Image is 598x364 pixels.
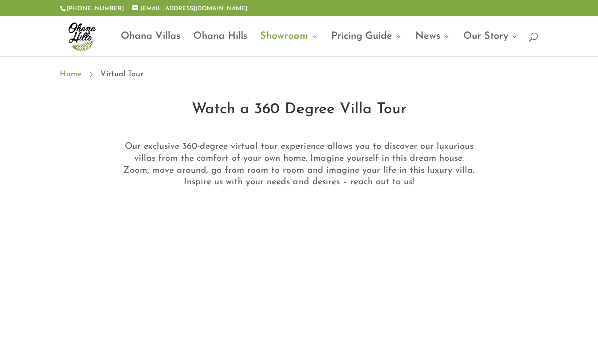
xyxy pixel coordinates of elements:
span: Virtual Tour [100,68,143,81]
span: Our exclusive 360-degree virtual tour experience allows you to discover our luxurious villas from... [123,142,474,187]
a: Our Story [463,33,518,56]
a: News [415,33,450,56]
span: Watch a 360 Degree Villa Tour [192,102,406,117]
a: Home [60,68,81,81]
a: Showroom [260,33,318,56]
a: Ohana Villas [121,33,180,56]
a: Pricing Guide [331,33,402,56]
a: [EMAIL_ADDRESS][DOMAIN_NAME] [132,6,247,12]
a: [PHONE_NUMBER] [67,6,124,12]
a: Ohana Hills [193,33,247,56]
span: 5 [86,70,95,79]
img: ohana-hills [62,16,102,56]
